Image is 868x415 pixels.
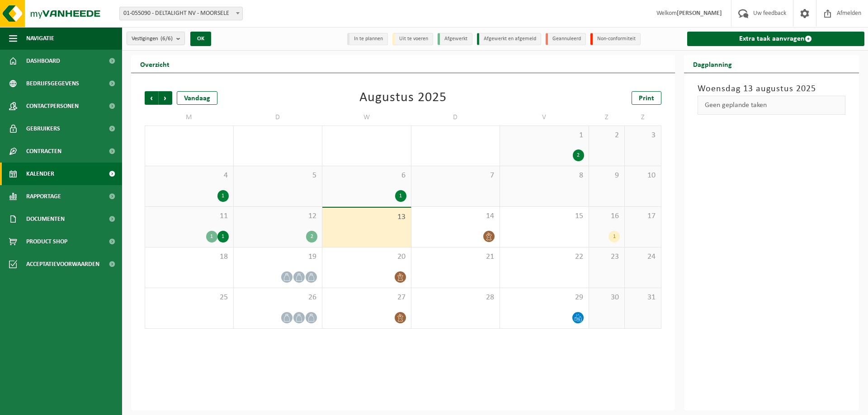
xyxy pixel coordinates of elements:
[505,171,584,181] span: 8
[26,50,60,72] span: Dashboard
[26,185,61,208] span: Rapportage
[26,163,54,185] span: Kalender
[127,32,185,45] button: Vestigingen(6/6)
[150,171,229,181] span: 4
[217,190,229,202] div: 1
[217,231,229,242] div: 1
[632,91,661,105] a: Print
[625,109,661,126] td: Z
[594,211,620,221] span: 16
[327,212,406,222] span: 13
[26,140,61,163] span: Contracten
[234,109,323,126] td: D
[26,253,99,275] span: Acceptatievoorwaarden
[392,33,433,45] li: Uit te voeren
[131,55,179,73] h2: Overzicht
[505,211,584,221] span: 15
[120,7,242,20] span: 01-055090 - DELTALIGHT NV - MOORSELE
[416,171,495,181] span: 7
[416,252,495,262] span: 21
[639,95,654,102] span: Print
[322,109,411,126] td: W
[238,171,318,181] span: 5
[629,293,656,303] span: 31
[411,109,500,126] td: D
[677,10,722,17] strong: [PERSON_NAME]
[160,36,173,42] count: (6/6)
[698,82,846,96] h3: Woensdag 13 augustus 2025
[500,109,589,126] td: V
[150,252,229,262] span: 18
[119,7,243,20] span: 01-055090 - DELTALIGHT NV - MOORSELE
[698,96,846,115] div: Geen geplande taken
[505,252,584,262] span: 22
[206,231,217,242] div: 1
[629,211,656,221] span: 17
[26,208,65,230] span: Documenten
[546,33,586,45] li: Geannuleerd
[594,252,620,262] span: 23
[347,33,388,45] li: In te plannen
[26,95,79,117] span: Contactpersonen
[629,171,656,181] span: 10
[145,109,234,126] td: M
[159,91,172,105] span: Volgende
[177,91,217,105] div: Vandaag
[594,131,620,140] span: 2
[629,131,656,140] span: 3
[150,293,229,303] span: 25
[629,252,656,262] span: 24
[327,171,406,181] span: 6
[190,32,211,46] button: OK
[145,91,158,105] span: Vorige
[238,252,318,262] span: 19
[238,211,318,221] span: 12
[416,211,495,221] span: 14
[416,293,495,303] span: 28
[26,27,54,50] span: Navigatie
[26,230,67,253] span: Product Shop
[573,149,584,161] div: 2
[306,231,317,242] div: 2
[327,293,406,303] span: 27
[505,131,584,140] span: 1
[359,91,447,105] div: Augustus 2025
[26,72,79,95] span: Bedrijfsgegevens
[609,231,620,242] div: 1
[590,33,641,45] li: Non-conformiteit
[687,32,865,46] a: Extra taak aanvragen
[477,33,541,45] li: Afgewerkt en afgemeld
[438,33,472,45] li: Afgewerkt
[238,293,318,303] span: 26
[589,109,625,126] td: Z
[132,32,173,46] span: Vestigingen
[395,190,406,202] div: 1
[684,55,741,73] h2: Dagplanning
[505,293,584,303] span: 29
[150,211,229,221] span: 11
[26,117,60,140] span: Gebruikers
[594,171,620,181] span: 9
[594,293,620,303] span: 30
[327,252,406,262] span: 20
